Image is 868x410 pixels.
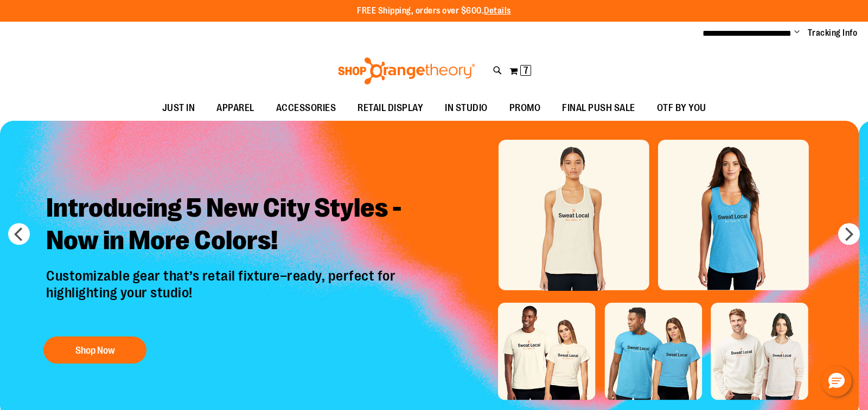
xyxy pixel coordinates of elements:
a: PROMO [499,96,552,121]
button: Account menu [794,28,800,38]
a: Details [484,6,511,16]
a: ACCESSORIES [265,96,347,121]
button: prev [8,223,30,245]
a: FINAL PUSH SALE [551,96,646,121]
span: PROMO [509,96,541,120]
a: IN STUDIO [434,96,499,121]
p: FREE Shipping, orders over $600. [357,5,511,17]
button: next [838,223,860,245]
a: APPAREL [206,96,265,121]
span: IN STUDIO [445,96,488,120]
h2: Introducing 5 New City Styles - Now in More Colors! [38,184,468,268]
span: ACCESSORIES [276,96,336,120]
a: Introducing 5 New City Styles -Now in More Colors! Customizable gear that’s retail fixture–ready,... [38,184,468,369]
img: Shop Orangetheory [336,57,477,84]
span: 7 [524,65,528,76]
a: Tracking Info [808,27,858,39]
span: RETAIL DISPLAY [358,96,423,120]
span: FINAL PUSH SALE [562,96,635,120]
button: Hello, have a question? Let’s chat. [821,366,852,396]
a: RETAIL DISPLAY [347,96,434,121]
p: Customizable gear that’s retail fixture–ready, perfect for highlighting your studio! [38,268,468,326]
a: JUST IN [151,96,206,121]
span: APPAREL [216,96,254,120]
span: OTF BY YOU [657,96,706,120]
button: Shop Now [43,337,146,364]
a: OTF BY YOU [646,96,717,121]
span: JUST IN [162,96,195,120]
